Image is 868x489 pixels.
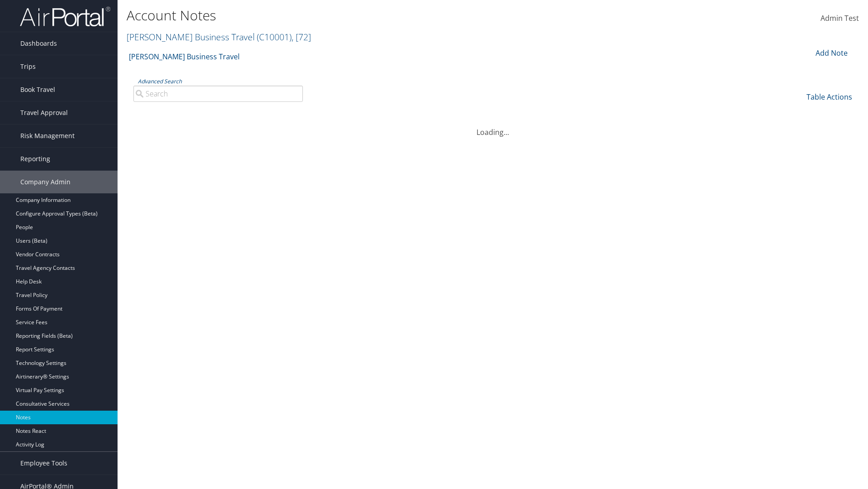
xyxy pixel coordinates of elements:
h1: Account Notes [127,6,615,25]
a: Admin Test [821,5,859,33]
span: Employee Tools [20,452,67,475]
span: ( C10001 ) [257,31,292,43]
span: Travel Approval [20,101,68,124]
span: Dashboards [20,32,57,55]
img: airportal-logo.png [20,6,110,27]
span: Reporting [20,148,50,170]
div: Add Note [809,48,852,58]
span: Admin Test [821,13,859,23]
input: Advanced Search [133,86,303,102]
div: Loading... [127,116,859,138]
span: Book Travel [20,78,55,101]
span: Company Admin [20,171,71,193]
span: Risk Management [20,125,75,147]
a: Advanced Search [138,77,182,85]
span: Trips [20,55,36,78]
a: [PERSON_NAME] Business Travel [129,48,240,66]
a: Table Actions [807,92,852,102]
a: [PERSON_NAME] Business Travel [127,31,311,43]
span: , [ 72 ] [292,31,311,43]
